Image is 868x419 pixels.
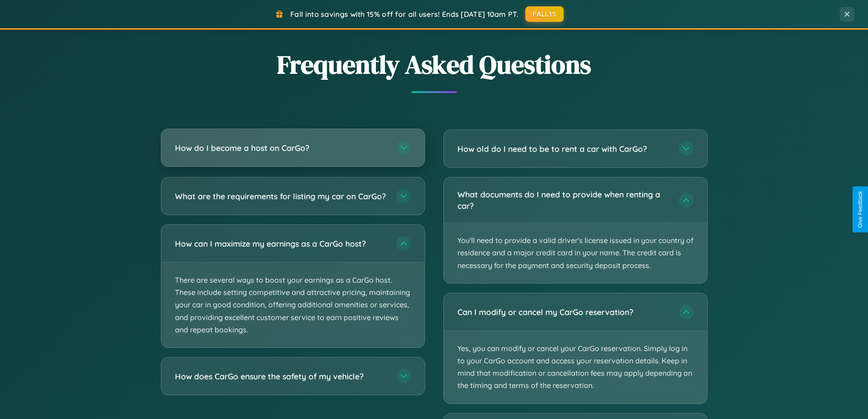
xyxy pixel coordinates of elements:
[525,6,564,22] button: FALL15
[857,191,863,228] div: Give Feedback
[457,306,670,318] h3: Can I modify or cancel my CarGo reservation?
[457,189,670,211] h3: What documents do I need to provide when renting a car?
[175,142,387,154] h3: How do I become a host on CarGo?
[290,10,519,19] span: Fall into savings with 15% off for all users! Ends [DATE] 10am PT.
[161,47,708,82] h2: Frequently Asked Questions
[175,238,387,249] h3: How can I maximize my earnings as a CarGo host?
[175,191,387,202] h3: What are the requirements for listing my car on CarGo?
[175,371,387,382] h3: How does CarGo ensure the safety of my vehicle?
[161,263,425,347] p: There are several ways to boost your earnings as a CarGo host. These include setting competitive ...
[444,223,707,283] p: You'll need to provide a valid driver's license issued in your country of residence and a major c...
[457,143,670,155] h3: How old do I need to be to rent a car with CarGo?
[444,331,707,403] p: Yes, you can modify or cancel your CarGo reservation. Simply log in to your CarGo account and acc...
